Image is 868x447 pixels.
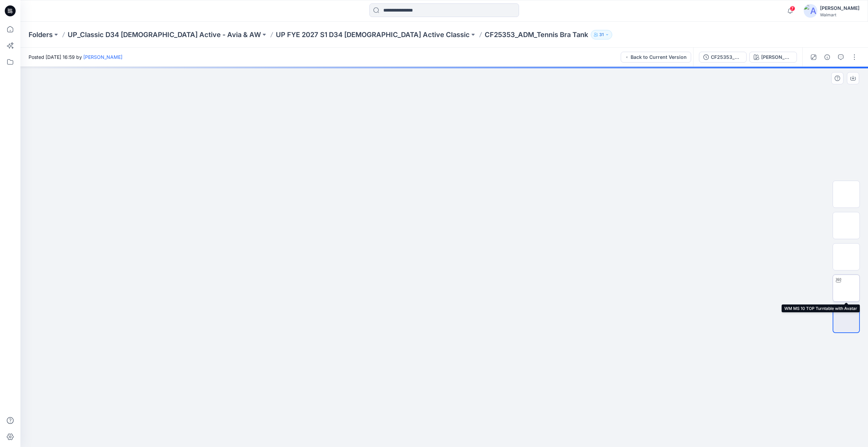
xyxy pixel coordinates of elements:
[485,30,588,39] p: CF25353_ADM_Tennis Bra Tank
[749,52,797,63] button: [PERSON_NAME]
[83,54,122,60] a: [PERSON_NAME]
[599,31,604,38] p: 31
[29,53,122,61] span: Posted [DATE] 16:59 by
[29,30,53,39] a: Folders
[822,52,833,63] button: Details
[820,4,859,12] div: [PERSON_NAME]
[711,53,742,61] div: CF25353_ADM_Tennis Bra Tank [DATE]
[761,53,792,61] div: [PERSON_NAME]
[699,52,747,63] button: CF25353_ADM_Tennis Bra Tank [DATE]
[68,30,261,39] a: UP_Classic D34 [DEMOGRAPHIC_DATA] Active - Avia & AW
[820,12,859,17] div: Walmart
[804,4,817,18] img: avatar
[790,6,795,11] span: 7
[621,52,691,63] button: Back to Current Version
[276,30,470,39] a: UP FYE 2027 S1 D34 [DEMOGRAPHIC_DATA] Active Classic
[591,30,612,39] button: 31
